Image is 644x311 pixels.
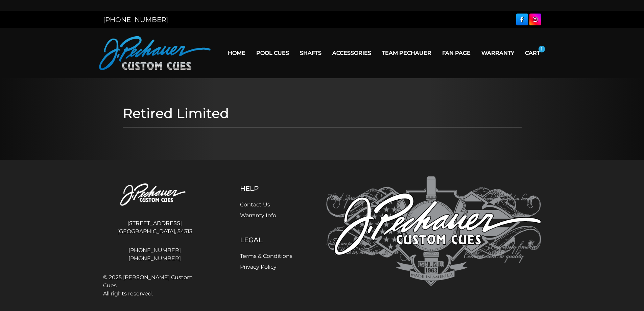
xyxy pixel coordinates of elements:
a: Shafts [294,44,327,62]
a: Pool Cues [251,44,294,62]
a: Privacy Policy [240,264,277,270]
a: Home [222,44,251,62]
a: Warranty Info [240,212,276,219]
a: Fan Page [437,44,476,62]
h1: Retired Limited [123,105,522,121]
a: [PHONE_NUMBER] [103,254,207,263]
a: Warranty [476,44,520,62]
img: Pechauer Custom Cues [326,176,541,286]
img: Pechauer Custom Cues [99,36,211,70]
a: Team Pechauer [377,44,437,62]
a: [PHONE_NUMBER] [103,16,168,24]
a: Accessories [327,44,377,62]
address: [STREET_ADDRESS] [GEOGRAPHIC_DATA], 54313 [103,217,207,238]
a: [PHONE_NUMBER] [103,246,207,254]
h5: Help [240,184,292,193]
a: Cart [520,44,545,62]
a: Contact Us [240,201,270,208]
h5: Legal [240,236,292,244]
span: © 2025 [PERSON_NAME] Custom Cues All rights reserved. [103,273,207,298]
img: Pechauer Custom Cues [103,176,207,214]
a: Terms & Conditions [240,253,292,259]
